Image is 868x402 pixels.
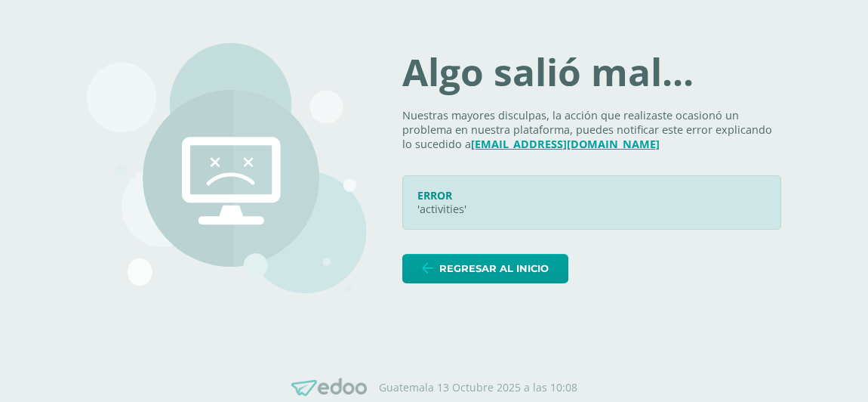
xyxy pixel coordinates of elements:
p: Guatemala 13 Octubre 2025 a las 10:08 [379,381,577,394]
a: Regresar al inicio [402,254,568,283]
img: Edoo [291,378,367,397]
img: 500.png [87,43,366,293]
span: ERROR [417,188,452,203]
p: 'activities' [417,203,766,217]
span: Regresar al inicio [439,255,549,283]
a: [EMAIL_ADDRESS][DOMAIN_NAME] [471,137,660,151]
p: Nuestras mayores disculpas, la acción que realizaste ocasionó un problema en nuestra plataforma, ... [402,109,781,151]
h1: Algo salió mal... [402,54,781,91]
